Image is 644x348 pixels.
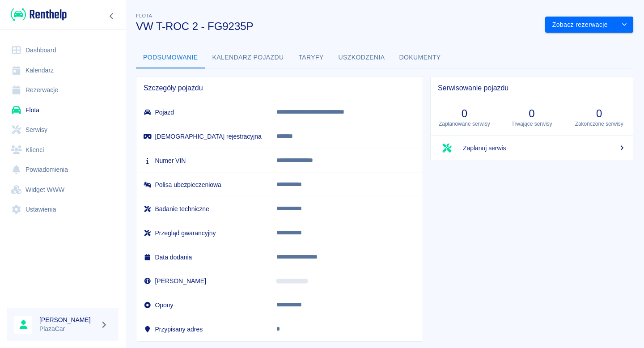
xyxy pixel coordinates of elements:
h6: Polisa ubezpieczeniowa [144,180,262,189]
a: 0Zakończone serwisy [565,100,633,135]
span: Zaplanuj serwis [463,144,626,153]
p: PlazaCar [39,324,97,334]
h6: Badanie techniczne [144,204,262,213]
h6: [PERSON_NAME] [144,276,262,285]
span: Flota [136,13,152,18]
h6: [DEMOGRAPHIC_DATA] rejestracyjna [144,132,262,141]
p: Zaplanowane serwisy [438,120,491,128]
a: Serwisy [7,120,119,140]
a: Widget WWW [7,180,119,200]
h6: Pojazd [144,108,262,117]
button: Taryfy [291,47,331,68]
a: Powiadomienia [7,160,119,180]
h3: 0 [505,107,559,120]
a: Flota [7,100,119,120]
button: drop-down [615,17,633,33]
h6: [PERSON_NAME] [39,315,97,324]
h3: VW T-ROC 2 - FG9235P [136,20,538,33]
h6: Opony [144,301,262,310]
p: Zakończone serwisy [572,120,626,128]
h6: Przypisany adres [144,325,262,334]
a: 0Trwające serwisy [498,100,566,135]
button: Podsumowanie [136,47,205,68]
p: Trwające serwisy [505,120,559,128]
img: Renthelp logo [11,7,67,22]
h6: Numer VIN [144,156,262,165]
h3: 0 [438,107,491,120]
a: 0Zaplanowane serwisy [431,100,498,135]
a: Dashboard [7,40,119,60]
span: Szczegóły pojazdu [144,84,415,93]
a: Kalendarz [7,60,119,81]
a: Klienci [7,140,119,160]
span: Serwisowanie pojazdu [438,84,626,93]
a: Rezerwacje [7,80,119,100]
button: Dokumenty [392,47,448,68]
h6: Data dodania [144,253,262,262]
button: Kalendarz pojazdu [205,47,291,68]
a: Renthelp logo [7,7,67,22]
button: Zobacz rezerwacje [545,17,615,33]
h3: 0 [572,107,626,120]
button: Zwiń nawigację [105,10,119,22]
a: Zaplanuj serwis [431,136,633,161]
h6: Przegląd gwarancyjny [144,229,262,238]
button: Uszkodzenia [331,47,392,68]
a: Ustawienia [7,199,119,220]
